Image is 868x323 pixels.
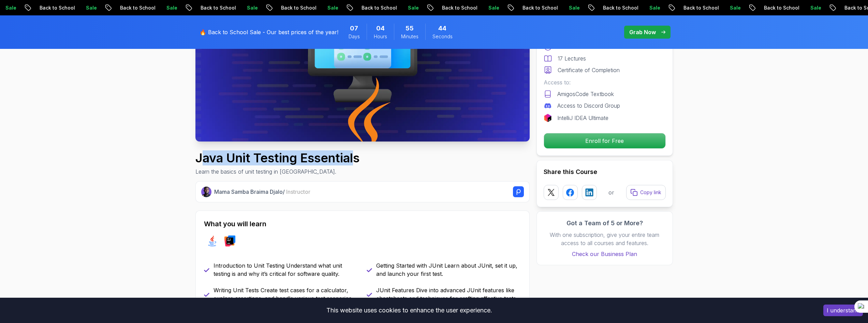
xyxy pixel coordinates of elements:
p: Grab Now [629,28,656,36]
p: Sale [644,4,666,11]
p: Back to School [276,4,322,11]
p: Certificate of Completion [558,66,620,74]
p: Back to School [759,4,805,11]
span: 4 Hours [376,24,385,33]
p: With one subscription, give your entire team access to all courses and features. [544,231,666,247]
h2: What you will learn [204,219,521,229]
p: Access to: [544,78,666,86]
p: Back to School [34,4,80,11]
h1: Java Unit Testing Essentials [195,151,359,165]
p: IntelliJ IDEA Ultimate [557,114,608,122]
span: Instructor [286,188,310,195]
img: Nelson Djalo [201,187,212,197]
span: Seconds [432,33,453,40]
span: 7 Days [350,24,358,33]
p: AmigosCode Textbook [557,90,614,98]
p: Sale [563,4,585,11]
img: java logo [207,235,218,246]
button: Enroll for Free [544,133,666,149]
p: Back to School [517,4,563,11]
p: Back to School [598,4,644,11]
p: Sale [402,4,424,11]
a: Check our Business Plan [544,250,666,258]
span: Hours [374,33,387,40]
h2: Share this Course [544,167,666,177]
div: This website uses cookies to enhance the user experience. [5,303,813,318]
p: Sale [483,4,505,11]
p: Sale [241,4,263,11]
p: Getting Started with JUnit Learn about JUnit, set it up, and launch your first test. [376,261,521,278]
p: 17 Lectures [558,54,586,63]
p: 🔥 Back to School Sale - Our best prices of the year! [200,28,338,36]
span: 44 Seconds [438,24,446,33]
p: Back to School [195,4,241,11]
img: jetbrains logo [544,114,552,122]
h3: Got a Team of 5 or More? [544,218,666,228]
p: Learn the basics of unit testing in [GEOGRAPHIC_DATA]. [195,167,359,176]
span: 55 Minutes [406,24,414,33]
p: JUnit Features Dive into advanced JUnit features like cheatsheets and techniques for crafting eff... [376,286,521,302]
p: Back to School [437,4,483,11]
p: Back to School [678,4,724,11]
p: Mama Samba Braima Djalo / [214,188,310,196]
p: or [608,188,614,197]
span: Days [349,33,360,40]
p: Sale [322,4,344,11]
p: Sale [161,4,183,11]
p: Access to Discord Group [557,102,620,110]
p: Sale [724,4,746,11]
span: Minutes [401,33,418,40]
p: Sale [805,4,827,11]
button: Copy link [626,185,666,200]
p: Sale [80,4,102,11]
img: intellij logo [224,235,235,246]
p: Back to School [115,4,161,11]
p: Copy link [640,189,661,196]
p: Back to School [356,4,402,11]
p: Enroll for Free [544,133,665,148]
p: Writing Unit Tests Create test cases for a calculator, explore assertions, and handle various tes... [214,286,358,302]
p: Introduction to Unit Testing Understand what unit testing is and why it’s critical for software q... [214,261,358,278]
button: Accept cookies [823,305,863,316]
